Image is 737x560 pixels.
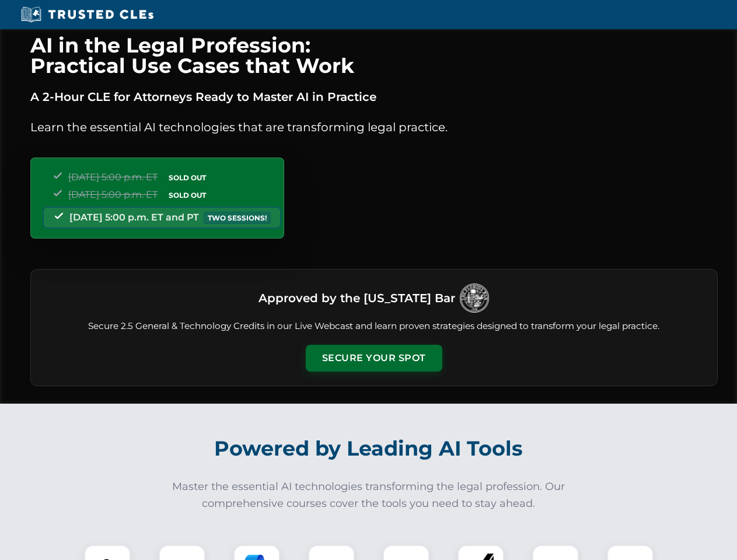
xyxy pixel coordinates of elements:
h1: AI in the Legal Profession: Practical Use Cases that Work [30,35,718,76]
p: Learn the essential AI technologies that are transforming legal practice. [30,118,718,136]
span: SOLD OUT [165,189,210,201]
p: A 2-Hour CLE for Attorneys Ready to Master AI in Practice [30,87,718,106]
span: SOLD OUT [165,171,210,184]
h3: Approved by the [US_STATE] Bar [259,288,455,309]
img: Logo [460,283,489,313]
p: Secure 2.5 General & Technology Credits in our Live Webcast and learn proven strategies designed ... [45,320,703,333]
button: Secure Your Spot [306,345,442,372]
span: [DATE] 5:00 p.m. ET [68,171,158,183]
h2: Powered by Leading AI Tools [46,428,692,469]
span: [DATE] 5:00 p.m. ET [68,189,158,200]
p: Master the essential AI technologies transforming the legal profession. Our comprehensive courses... [165,478,573,512]
img: Trusted CLEs [18,6,157,23]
